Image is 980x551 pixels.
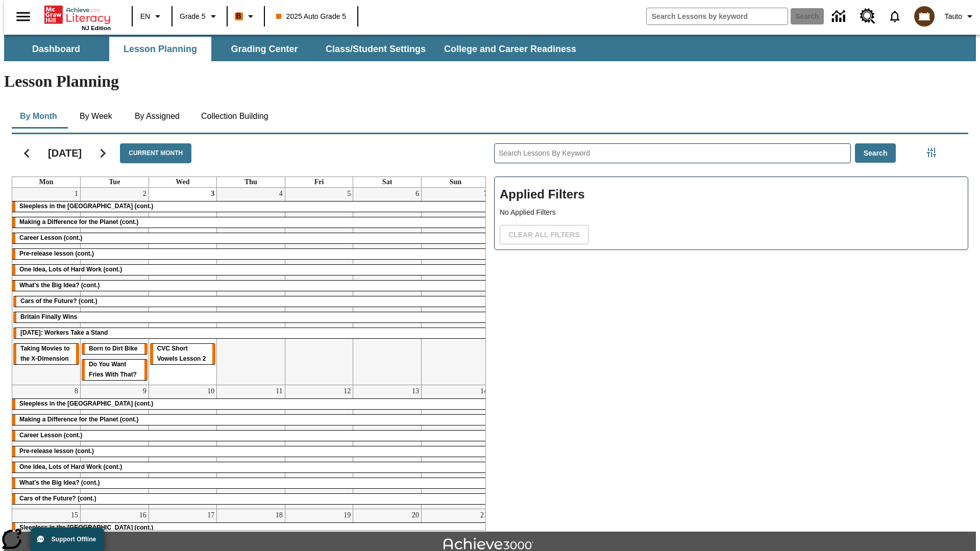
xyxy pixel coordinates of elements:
td: September 7, 2025 [421,188,489,385]
a: Wednesday [174,177,191,187]
a: September 12, 2025 [341,385,353,397]
h1: Lesson Planning [4,72,976,91]
a: September 15, 2025 [69,509,80,521]
div: Sleepless in the Animal Kingdom (cont.) [12,202,489,212]
div: Making a Difference for the Planet (cont.) [12,415,489,425]
td: September 8, 2025 [12,385,81,509]
a: September 13, 2025 [410,385,421,397]
button: Search [855,143,896,163]
span: Cars of the Future? (cont.) [19,495,96,502]
div: Career Lesson (cont.) [12,233,489,243]
a: September 7, 2025 [482,188,489,200]
a: September 1, 2025 [72,188,80,200]
span: Do You Want Fries With That? [89,361,137,378]
span: Career Lesson (cont.) [19,234,82,241]
div: SubNavbar [4,37,585,61]
div: Career Lesson (cont.) [12,431,489,441]
p: No Applied Filters [500,207,963,218]
a: September 17, 2025 [205,509,216,521]
span: Britain Finally Wins [20,313,77,320]
span: One Idea, Lots of Hard Work (cont.) [19,266,122,273]
a: September 3, 2025 [209,188,216,200]
div: Calendar [4,130,486,531]
td: September 12, 2025 [285,385,353,509]
button: Filters Side menu [921,142,942,163]
div: One Idea, Lots of Hard Work (cont.) [12,265,489,275]
img: avatar image [914,6,935,27]
td: September 4, 2025 [217,188,285,385]
div: Cars of the Future? (cont.) [13,296,489,307]
span: Sleepless in the Animal Kingdom (cont.) [19,203,153,210]
button: Select a new avatar [908,3,941,30]
td: September 2, 2025 [81,188,149,385]
a: September 14, 2025 [478,385,489,397]
button: Support Offline [31,528,104,551]
button: Grading Center [213,37,315,61]
div: Labor Day: Workers Take a Stand [13,328,488,338]
h2: Applied Filters [500,182,963,207]
a: September 16, 2025 [137,509,149,521]
div: Sleepless in the Animal Kingdom (cont.) [12,523,489,533]
button: Dashboard [5,37,107,61]
div: What's the Big Idea? (cont.) [12,281,489,291]
input: search field [647,8,788,24]
a: Sunday [448,177,463,187]
a: Thursday [242,177,259,187]
a: Monday [37,177,56,187]
button: By Month [12,104,65,129]
div: CVC Short Vowels Lesson 2 [150,344,216,364]
a: Notifications [881,3,908,30]
a: September 20, 2025 [410,509,421,521]
td: September 1, 2025 [12,188,81,385]
span: Grade 5 [180,11,206,22]
button: Grade: Grade 5, Select a grade [176,7,224,26]
span: Career Lesson (cont.) [19,432,82,439]
span: Pre-release lesson (cont.) [19,250,94,257]
a: Tuesday [107,177,122,187]
td: September 10, 2025 [149,385,217,509]
div: Born to Dirt Bike [82,344,148,354]
a: Home [44,5,111,25]
div: Pre-release lesson (cont.) [12,446,489,457]
a: September 8, 2025 [72,385,80,397]
span: 2025 Auto Grade 5 [276,11,347,22]
button: Boost Class color is orange. Change class color [231,7,261,26]
a: Saturday [380,177,394,187]
span: NJ Edition [82,25,111,31]
a: September 5, 2025 [345,188,353,200]
a: September 6, 2025 [413,188,421,200]
td: September 6, 2025 [353,188,422,385]
div: Search [486,130,968,531]
a: Resource Center, Will open in new tab [854,3,881,30]
span: What's the Big Idea? (cont.) [19,479,100,486]
button: Language: EN, Select a language [136,7,168,26]
span: Labor Day: Workers Take a Stand [20,329,108,336]
a: September 21, 2025 [478,509,489,521]
div: Britain Finally Wins [13,312,488,322]
td: September 5, 2025 [285,188,353,385]
td: September 13, 2025 [353,385,422,509]
div: Pre-release lesson (cont.) [12,249,489,259]
button: Current Month [120,143,191,163]
span: Tauto [945,11,962,22]
span: Making a Difference for the Planet (cont.) [19,218,138,226]
div: One Idea, Lots of Hard Work (cont.) [12,462,489,472]
a: September 9, 2025 [141,385,149,397]
button: Class/Student Settings [317,37,434,61]
span: Born to Dirt Bike [89,345,137,352]
div: Cars of the Future? (cont.) [12,494,489,504]
h2: [DATE] [48,147,82,159]
a: September 10, 2025 [205,385,216,397]
td: September 11, 2025 [217,385,285,509]
span: Making a Difference for the Planet (cont.) [19,416,138,423]
td: September 9, 2025 [81,385,149,509]
div: Making a Difference for the Planet (cont.) [12,217,489,228]
button: Collection Building [193,104,277,129]
div: SubNavbar [4,35,976,61]
span: What's the Big Idea? (cont.) [19,282,100,289]
span: Cars of the Future? (cont.) [20,297,97,305]
a: September 11, 2025 [274,385,284,397]
button: Open side menu [8,2,38,32]
a: Data Center [826,3,854,31]
span: EN [140,11,150,22]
